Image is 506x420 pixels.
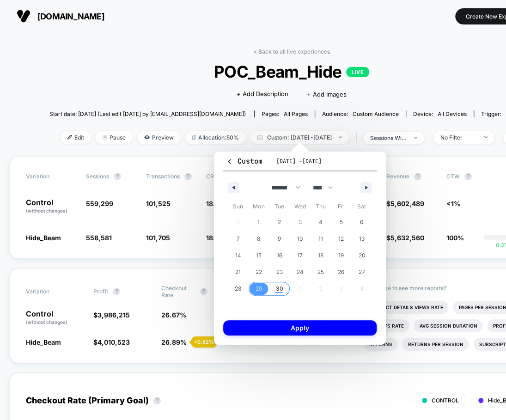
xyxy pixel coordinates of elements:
button: ? [414,173,421,180]
span: Hide_Beam [26,338,61,346]
span: $ [386,200,424,207]
span: 12 [338,231,344,247]
button: ? [464,173,472,180]
span: 6 [360,214,363,231]
a: < Back to all live experiences [253,48,330,55]
span: 26 [338,264,344,280]
span: Thu [310,199,331,214]
span: 17 [297,247,303,264]
button: 11 [310,231,331,247]
span: 19 [338,247,344,264]
p: Control [26,199,77,214]
span: Pause [96,131,133,144]
span: all devices [438,110,467,117]
button: 29 [249,280,269,297]
button: 27 [351,264,372,280]
div: Audience: [322,110,399,117]
span: Wed [290,199,311,214]
button: 13 [351,231,372,247]
span: 3 [298,214,301,231]
button: 19 [331,247,352,264]
span: 2 [278,214,281,231]
span: Mon [249,199,269,214]
span: (without changes) [26,208,67,213]
span: 18 [318,247,323,264]
button: ? [114,173,121,180]
span: Profit [93,288,108,295]
span: 10 [297,231,303,247]
span: 101,525 [146,200,171,207]
span: Device: [406,110,474,117]
button: 22 [249,264,269,280]
li: Product Details Views Rate [364,301,448,314]
span: 29 [256,280,262,297]
span: 1 [257,214,260,231]
span: 100% [446,234,464,242]
span: 26.89 % [161,338,187,346]
span: Variation [26,285,77,298]
span: 14 [235,247,241,264]
img: Visually logo [17,9,30,23]
button: 16 [269,247,290,264]
span: 101,705 [146,234,170,242]
img: end [339,136,342,138]
button: 10 [290,231,311,247]
span: 24 [296,264,303,280]
button: 1 [249,214,269,231]
p: Control [26,310,84,326]
span: 7 [237,231,240,247]
span: Custom Audience [353,110,399,117]
span: Custom [226,157,262,166]
button: ? [113,288,120,295]
span: 20 [359,247,365,264]
span: 16 [276,247,282,264]
p: LIVE [346,67,369,77]
span: Allocation: 50% [185,131,246,144]
button: 7 [228,231,249,247]
span: Hide_Beam [26,234,61,242]
button: Custom[DATE] -[DATE] [223,156,377,171]
button: 4 [310,214,331,231]
span: 26.67 % [161,311,186,319]
button: 12 [331,231,352,247]
span: 25 [317,264,324,280]
span: [DOMAIN_NAME] [37,12,104,21]
li: Returns Per Session [402,338,469,351]
div: Pages: [262,110,308,117]
span: 5,602,489 [390,200,424,207]
span: 4 [319,214,323,231]
span: Start date: [DATE] (Last edit [DATE] by [EMAIL_ADDRESS][DOMAIN_NAME]) [49,110,246,117]
span: Edit [61,131,91,144]
img: edit [67,135,72,140]
span: OTW [446,173,497,180]
img: rebalance [192,135,196,140]
img: end [103,135,107,140]
span: Sessions [86,173,109,180]
button: [DOMAIN_NAME] [14,9,107,24]
button: 5 [331,214,352,231]
span: all pages [284,110,308,117]
span: 4,010,523 [98,338,130,346]
button: Apply [223,320,377,335]
div: + 0.82 % [192,336,216,347]
button: 6 [351,214,372,231]
span: 3,986,215 [98,311,130,319]
span: (without changes) [26,319,67,325]
span: $ [93,311,130,319]
span: 23 [276,264,282,280]
span: $ [93,338,130,346]
span: CONTROL [432,397,459,404]
button: 18 [310,247,331,264]
button: 3 [290,214,311,231]
button: 14 [228,247,249,264]
img: calendar [257,135,262,140]
span: 28 [235,280,241,297]
span: | [354,131,363,145]
button: 8 [249,231,269,247]
div: No Filter [440,134,477,141]
button: ? [153,397,161,404]
span: Fri [331,199,352,214]
span: Sun [228,199,249,214]
button: 24 [290,264,311,280]
button: 15 [249,247,269,264]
